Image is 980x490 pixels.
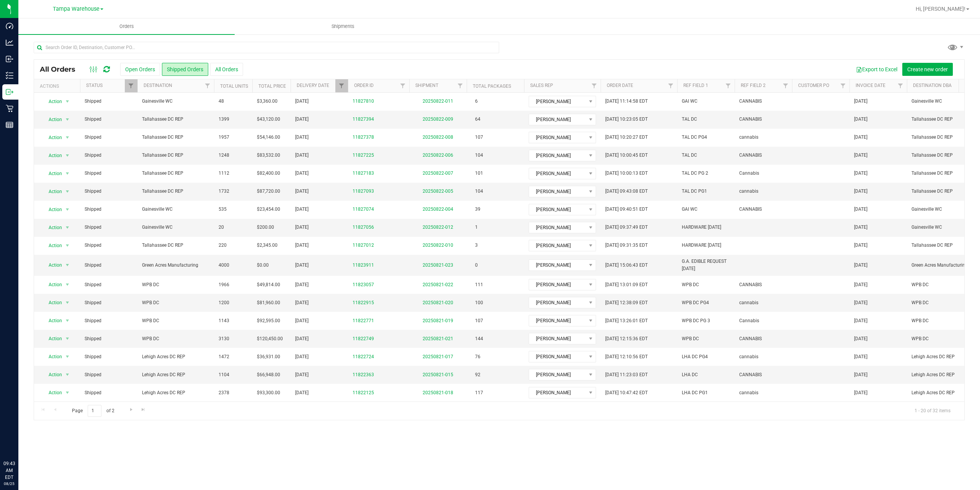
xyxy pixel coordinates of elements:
a: 20250822-011 [423,98,453,104]
span: select [63,186,72,197]
span: [DATE] [854,242,867,249]
span: 1200 [219,299,229,306]
span: 1966 [219,281,229,288]
span: $92,595.00 [257,317,280,324]
a: Delivery Date [297,83,329,88]
span: Shipped [85,152,133,159]
span: Action [42,150,62,161]
span: Action [42,369,62,380]
span: [DATE] 09:40:51 EDT [605,206,648,213]
span: WPB DC [911,299,979,306]
a: Total Price [258,84,286,89]
div: Actions [40,84,77,89]
a: 20250821-020 [423,300,453,305]
span: [DATE] 11:14:58 EDT [605,98,648,105]
span: 6 [471,96,482,107]
a: Destination DBA [913,83,952,88]
span: 111 [471,279,487,290]
span: [DATE] [295,281,309,288]
span: CANNABIS [739,206,762,213]
span: Action [42,240,62,251]
span: [DATE] 10:00:45 EDT [605,152,648,159]
span: 64 [471,114,484,125]
span: [DATE] [295,335,309,343]
span: 1 [471,222,482,233]
span: Tallahassee DC REP [142,188,209,195]
a: Destination [144,83,172,88]
a: 20250821-015 [423,372,453,377]
span: [DATE] [854,206,867,213]
a: 11827074 [353,206,374,213]
span: HARDWARE [DATE] [682,224,721,231]
span: [DATE] [854,335,867,343]
span: [DATE] 09:37:49 EDT [605,224,648,231]
a: Filter [201,79,214,92]
a: 20250821-021 [423,336,453,341]
span: WPB DC PG 3 [682,317,710,324]
span: 100 [471,297,487,308]
span: [PERSON_NAME] [529,240,586,251]
span: [DATE] 10:00:13 EDT [605,170,648,177]
span: $200.00 [257,224,274,231]
span: select [63,96,72,107]
span: Action [42,168,62,179]
span: Tallahassee DC REP [911,242,979,249]
span: TAL DC PG4 [682,134,707,141]
a: Invoice Date [856,83,885,88]
span: select [63,114,72,125]
span: [PERSON_NAME] [529,168,586,179]
a: 20250822-010 [423,243,453,248]
span: [DATE] 13:26:01 EDT [605,317,648,324]
span: [DATE] [854,262,867,269]
span: Orders [109,23,144,30]
span: 0 [471,260,482,271]
span: WPB DC [142,317,209,324]
span: [DATE] [295,299,309,306]
span: [DATE] [854,224,867,231]
span: [PERSON_NAME] [529,96,586,107]
a: Go to the last page [138,405,149,415]
inline-svg: Analytics [6,39,13,46]
span: 3 [471,240,482,251]
span: [DATE] [295,152,309,159]
span: 48 [219,98,224,105]
span: CANNABIS [739,98,762,105]
a: 20250821-017 [423,354,453,359]
span: 1143 [219,317,229,324]
button: Create new order [902,63,953,76]
a: Filter [665,79,677,92]
span: Shipped [85,281,133,288]
span: 107 [471,132,487,143]
span: [DATE] [295,116,309,123]
span: [DATE] [295,262,309,269]
span: Hi, [PERSON_NAME]! [916,6,965,12]
span: Tallahassee DC REP [911,152,979,159]
span: $81,960.00 [257,299,280,306]
span: select [63,260,72,270]
span: 535 [219,206,227,213]
span: [DATE] [295,206,309,213]
a: Order ID [354,83,374,88]
span: cannabis [739,353,758,361]
span: [PERSON_NAME] [529,297,586,308]
button: Shipped Orders [162,63,208,76]
span: [DATE] [295,98,309,105]
span: cannabis [739,134,758,141]
span: Lehigh Acres DC REP [911,353,979,361]
a: Total Units [220,84,248,89]
span: Shipped [85,206,133,213]
span: [DATE] [854,170,867,177]
span: Action [42,387,62,398]
a: Filter [454,79,467,92]
span: 20 [219,224,224,231]
span: $83,532.00 [257,152,280,159]
span: CANNABIS [739,335,762,343]
span: Tallahassee DC REP [142,134,209,141]
span: Tampa Warehouse [53,6,100,12]
span: [DATE] [295,242,309,249]
span: 1472 [219,353,229,361]
span: Lehigh Acres DC REP [142,353,209,361]
a: Order Date [607,83,633,88]
span: [PERSON_NAME] [529,150,586,161]
span: 144 [471,333,487,344]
